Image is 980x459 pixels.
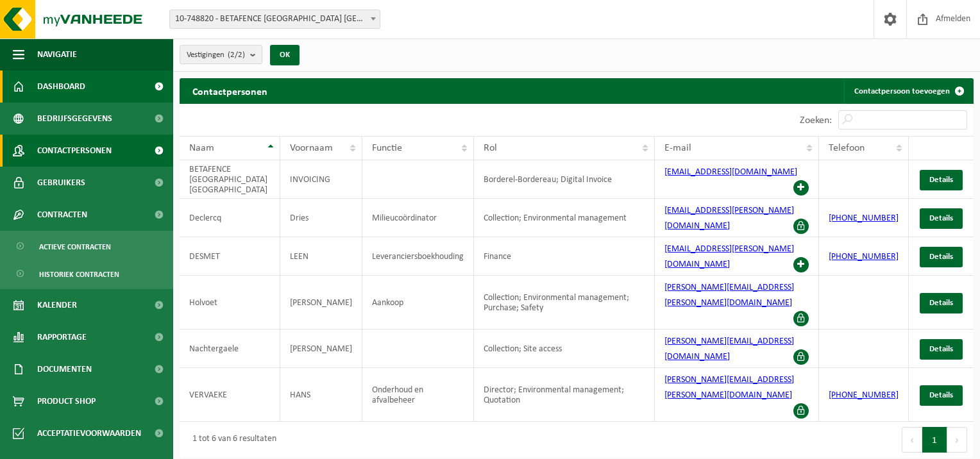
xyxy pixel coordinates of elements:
[362,368,474,422] td: Onderhoud en afvalbeheer
[280,330,362,368] td: [PERSON_NAME]
[829,252,899,262] a: [PHONE_NUMBER]
[280,276,362,330] td: [PERSON_NAME]
[170,10,380,28] span: 10-748820 - BETAFENCE BELGIUM NV - ZWEVEGEM
[280,237,362,276] td: LEEN
[290,143,333,153] span: Voornaam
[929,391,953,399] span: Details
[3,234,170,258] a: Actieve contracten
[189,143,214,153] span: Naam
[664,244,794,269] a: [EMAIL_ADDRESS][PERSON_NAME][DOMAIN_NAME]
[474,276,655,330] td: Collection; Environmental management; Purchase; Safety
[187,46,245,65] span: Vestigingen
[180,330,280,368] td: Nachtergaele
[362,199,474,237] td: Milieucoördinator
[474,237,655,276] td: Finance
[664,375,794,400] a: [PERSON_NAME][EMAIL_ADDRESS][PERSON_NAME][DOMAIN_NAME]
[829,213,899,223] a: [PHONE_NUMBER]
[372,143,402,153] span: Functie
[180,45,262,64] button: Vestigingen(2/2)
[920,339,963,360] a: Details
[37,135,112,167] span: Contactpersonen
[920,385,963,406] a: Details
[37,289,77,321] span: Kalender
[362,276,474,330] td: Aankoop
[474,199,655,237] td: Collection; Environmental management
[362,237,474,276] td: Leveranciersboekhouding
[37,103,112,135] span: Bedrijfsgegevens
[664,143,691,153] span: E-mail
[664,337,794,362] a: [PERSON_NAME][EMAIL_ADDRESS][DOMAIN_NAME]
[664,167,797,177] a: [EMAIL_ADDRESS][DOMAIN_NAME]
[37,167,85,199] span: Gebruikers
[920,208,963,229] a: Details
[3,262,170,286] a: Historiek contracten
[270,45,300,65] button: OK
[922,427,947,453] button: 1
[829,390,899,400] a: [PHONE_NUMBER]
[929,345,953,353] span: Details
[920,170,963,190] a: Details
[280,160,362,199] td: INVOICING
[929,214,953,222] span: Details
[186,428,276,451] div: 1 tot 6 van 6 resultaten
[844,78,972,104] a: Contactpersoon toevoegen
[947,427,967,453] button: Next
[902,427,922,453] button: Previous
[920,293,963,313] a: Details
[280,368,362,422] td: HANS
[37,385,96,417] span: Product Shop
[664,283,794,308] a: [PERSON_NAME][EMAIL_ADDRESS][PERSON_NAME][DOMAIN_NAME]
[484,143,497,153] span: Rol
[180,276,280,330] td: Holvoet
[180,199,280,237] td: Declercq
[474,330,655,368] td: Collection; Site access
[37,71,85,103] span: Dashboard
[228,51,245,59] count: (2/2)
[37,353,92,385] span: Documenten
[920,247,963,267] a: Details
[180,237,280,276] td: DESMET
[474,368,655,422] td: Director; Environmental management; Quotation
[37,417,141,449] span: Acceptatievoorwaarden
[37,38,77,71] span: Navigatie
[929,299,953,307] span: Details
[280,199,362,237] td: Dries
[37,321,87,353] span: Rapportage
[829,143,865,153] span: Telefoon
[929,176,953,184] span: Details
[180,78,280,103] h2: Contactpersonen
[664,206,794,231] a: [EMAIL_ADDRESS][PERSON_NAME][DOMAIN_NAME]
[180,160,280,199] td: BETAFENCE [GEOGRAPHIC_DATA] [GEOGRAPHIC_DATA]
[37,199,87,231] span: Contracten
[180,368,280,422] td: VERVAEKE
[169,10,380,29] span: 10-748820 - BETAFENCE BELGIUM NV - ZWEVEGEM
[474,160,655,199] td: Borderel-Bordereau; Digital Invoice
[800,115,832,126] label: Zoeken:
[39,235,111,259] span: Actieve contracten
[39,262,119,287] span: Historiek contracten
[929,253,953,261] span: Details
